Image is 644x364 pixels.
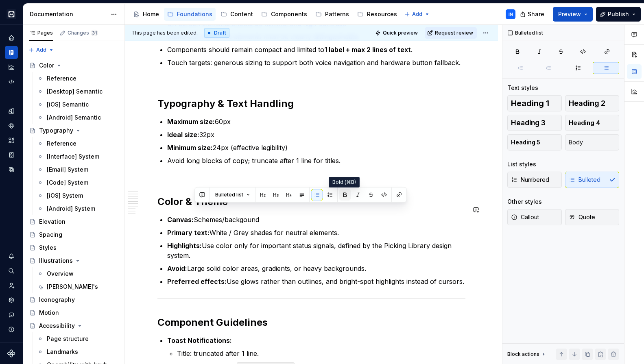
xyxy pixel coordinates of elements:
[5,46,18,59] div: Documentation
[47,335,89,343] div: Page structure
[167,241,465,260] p: Use color only for important status signals, defined by the Picking Library design system.
[5,75,18,88] div: Code automation
[34,189,121,202] a: [iOS] System
[167,229,210,237] strong: Primary text:
[5,163,18,176] a: Data sources
[565,115,620,131] button: Heading 4
[167,264,465,273] p: Large solid color areas, gradients, or heavy backgrounds.
[507,115,562,131] button: Heading 3
[569,138,583,146] span: Body
[26,59,121,72] a: Color
[7,9,16,19] img: e3886e02-c8c5-455d-9336-29756fd03ba2.png
[569,119,600,127] span: Heading 4
[425,27,477,39] button: Request review
[271,10,307,18] div: Components
[36,47,46,53] span: Add
[5,134,18,147] div: Assets
[26,215,121,228] a: Elevation
[5,308,18,321] button: Contact support
[412,11,422,17] span: Add
[34,137,121,150] a: Reference
[507,351,539,357] div: Block actions
[204,28,229,38] div: Draft
[5,61,18,74] div: Analytics
[39,231,62,239] div: Spacing
[29,30,53,36] div: Pages
[47,166,88,174] div: [Email] System
[565,134,620,150] button: Body
[167,216,194,224] strong: Canvas:
[30,10,107,18] div: Documentation
[325,10,349,18] div: Patterns
[167,277,465,286] p: Use glows rather than outlines, and bright-spot highlights instead of cursors.
[511,119,546,127] span: Heading 3
[47,153,99,161] div: [Interface] System
[373,27,421,39] button: Quick preview
[217,8,256,21] a: Content
[130,6,400,22] div: Page tree
[34,111,121,124] a: [Android] Semantic
[157,195,465,208] h2: Color & Theme
[5,31,18,44] div: Home
[212,189,253,201] button: Bulleted list
[569,213,595,221] span: Quote
[435,30,473,36] span: Request review
[5,279,18,292] a: Invite team
[143,10,159,18] div: Home
[167,336,232,344] strong: Toast Notifications:
[507,160,536,168] div: List styles
[39,61,54,70] div: Color
[528,10,544,18] span: Share
[34,176,121,189] a: [Code] System
[130,8,162,21] a: Home
[5,250,18,263] div: Notifications
[34,98,121,111] a: [iOS] Semantic
[565,95,620,111] button: Heading 2
[167,264,187,272] strong: Avoid:
[167,131,199,139] strong: Ideal size:
[39,257,73,265] div: Illustrations
[167,156,465,166] p: Avoid long blocks of copy; truncate after 1 line for titles.
[5,294,18,307] a: Settings
[26,124,121,137] a: Typography
[167,58,465,68] p: Touch targets: generous sizing to support both voice navigation and hardware button fallback.
[608,10,629,18] span: Publish
[39,309,59,317] div: Motion
[164,8,216,21] a: Foundations
[47,192,83,200] div: [iOS] System
[26,228,121,241] a: Spacing
[511,99,549,107] span: Heading 1
[157,97,465,110] h2: Typography & Text Handling
[167,215,465,225] p: Schemes/backgound
[34,280,121,293] a: [PERSON_NAME]'s
[507,172,562,188] button: Numbered
[47,100,89,109] div: [iOS] Semantic
[329,177,360,187] div: Bold (⌘B)
[354,8,400,21] a: Resources
[5,264,18,277] button: Search ⌘K
[565,209,620,225] button: Quote
[167,130,465,139] p: 32px
[167,277,227,286] strong: Preferred effects:
[511,176,549,184] span: Numbered
[507,95,562,111] button: Heading 1
[167,242,202,250] strong: Highlights:
[47,87,103,96] div: [Desktop] Semantic
[26,254,121,267] a: Illustrations
[34,72,121,85] a: Reference
[516,7,550,22] button: Share
[553,7,593,22] button: Preview
[511,213,539,221] span: Callout
[47,139,76,148] div: Reference
[26,44,57,56] button: Add
[558,10,581,18] span: Preview
[7,349,15,357] a: Supernova Logo
[167,144,213,152] strong: Minimum size:
[367,10,397,18] div: Resources
[258,8,310,21] a: Components
[511,138,540,146] span: Heading 5
[39,218,65,226] div: Elevation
